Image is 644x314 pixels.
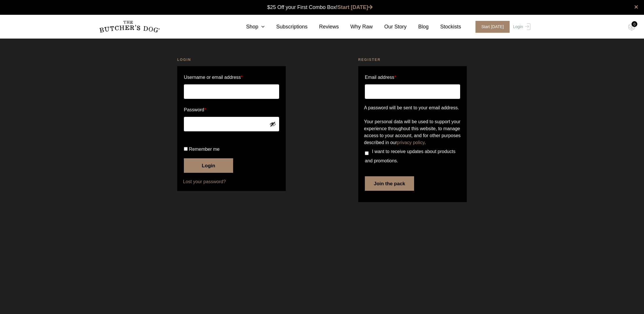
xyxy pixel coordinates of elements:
input: I want to receive updates about products and promotions. [365,151,369,155]
input: Remember me [184,147,188,151]
h2: Register [358,57,467,63]
a: privacy policy [397,140,425,145]
label: Username or email address [184,73,279,82]
p: A password will be sent to your email address. [364,104,461,111]
button: Show password [270,121,276,127]
a: Start [DATE] [338,4,373,10]
a: Reviews [308,23,339,31]
img: TBD_Cart-Empty.png [628,23,635,31]
a: Subscriptions [265,23,308,31]
label: Email address [365,73,396,82]
button: Login [184,158,233,173]
span: Start [DATE] [475,21,510,33]
a: Login [512,21,530,33]
a: Blog [407,23,429,31]
a: Shop [235,23,265,31]
span: I want to receive updates about products and promotions. [365,149,455,163]
button: Join the pack [365,176,414,191]
a: Start [DATE] [470,21,512,33]
h2: Login [177,57,286,63]
a: Why Raw [339,23,373,31]
span: Remember me [189,147,219,152]
a: Our Story [373,23,407,31]
a: close [634,3,638,10]
div: 0 [632,21,637,27]
a: Stockists [429,23,461,31]
p: Your personal data will be used to support your experience throughout this website, to manage acc... [364,118,461,146]
label: Password [184,105,279,115]
a: Lost your password? [183,178,280,185]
